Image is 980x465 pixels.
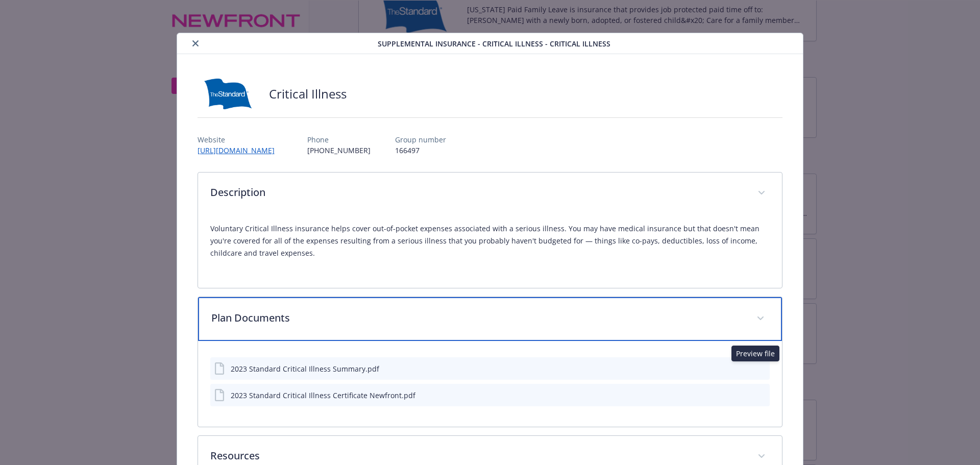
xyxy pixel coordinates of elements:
[198,173,782,214] div: Description
[731,346,779,361] div: Preview file
[756,390,766,401] button: preview file
[740,390,748,401] button: download file
[198,297,782,341] div: Plan Documents
[307,134,371,145] p: Phone
[210,223,770,259] p: Voluntary Critical Illness insurance helps cover out-of-pocket expenses associated with a serious...
[231,390,415,401] div: 2023 Standard Critical Illness Certificate Newfront.pdf
[395,145,446,156] p: 166497
[756,363,766,374] button: preview file
[198,341,782,427] div: Plan Documents
[740,363,748,374] button: download file
[198,214,782,288] div: Description
[210,448,746,463] p: Resources
[231,363,379,374] div: 2023 Standard Critical Illness Summary.pdf
[189,37,202,50] button: close
[210,185,746,200] p: Description
[307,145,371,156] p: [PHONE_NUMBER]
[395,134,446,145] p: Group number
[211,310,745,326] p: Plan Documents
[198,134,283,145] p: Website
[198,145,283,155] a: [URL][DOMAIN_NAME]
[269,85,347,103] h2: Critical Illness
[378,38,610,49] span: Supplemental Insurance - Critical Illness - Critical Illness
[198,79,259,109] img: Standard Insurance Company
